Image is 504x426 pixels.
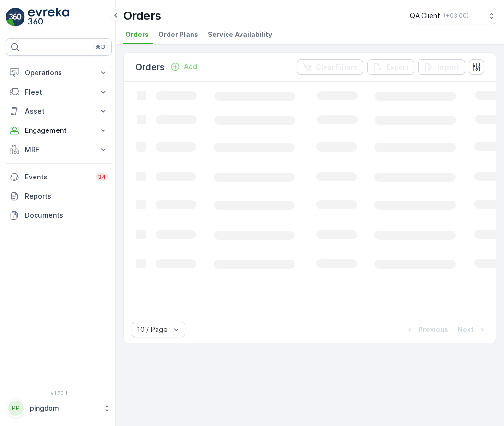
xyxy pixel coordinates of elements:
[28,8,69,27] img: logo_light-DOdMpM7g.png
[167,61,201,72] button: Add
[6,8,25,27] img: logo
[6,167,112,187] a: Events34
[6,102,112,121] button: Asset
[367,59,414,75] button: Export
[125,30,149,39] span: Orders
[8,401,24,416] div: PP
[208,30,272,39] span: Service Availability
[25,211,108,220] p: Documents
[25,191,108,201] p: Reports
[6,187,112,206] a: Reports
[418,59,465,75] button: Import
[404,324,449,335] button: Previous
[316,62,358,72] p: Clear Filters
[135,60,165,74] p: Orders
[6,140,112,159] button: MRF
[25,87,93,97] p: Fleet
[386,62,408,72] p: Export
[410,8,496,24] button: QA Client(+03:00)
[25,172,90,182] p: Events
[6,390,112,396] span: v 1.50.1
[444,12,468,20] p: ( +03:00 )
[25,106,93,116] p: Asset
[458,325,474,334] p: Next
[6,121,112,140] button: Engagement
[6,206,112,225] a: Documents
[419,325,448,334] p: Previous
[96,43,105,51] p: ⌘B
[30,403,98,413] p: pingdom
[184,62,197,71] p: Add
[98,173,106,181] p: 34
[437,62,459,72] p: Import
[410,11,440,21] p: QA Client
[25,145,93,154] p: MRF
[297,59,363,75] button: Clear Filters
[6,63,112,83] button: Operations
[25,68,93,78] p: Operations
[6,398,112,418] button: PPpingdom
[25,126,93,135] p: Engagement
[123,8,161,24] p: Orders
[457,324,488,335] button: Next
[6,83,112,102] button: Fleet
[158,30,198,39] span: Order Plans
